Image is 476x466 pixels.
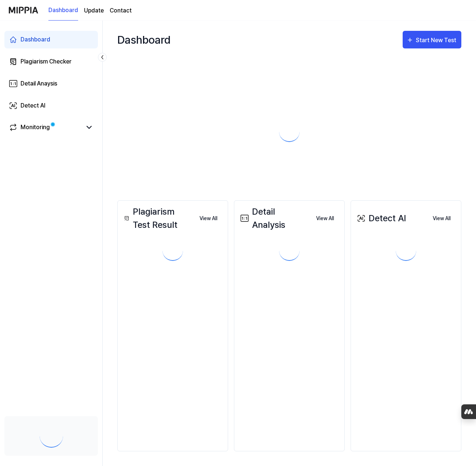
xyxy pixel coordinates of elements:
button: Start New Test [403,31,461,48]
a: View All [427,211,457,226]
button: View All [427,211,457,226]
a: Detect AI [4,97,98,114]
div: Detail Analysis [239,205,310,232]
a: Monitoring [9,123,82,132]
div: Detect AI [21,101,45,110]
div: Start New Test [416,36,458,45]
a: Detail Anaysis [4,75,98,92]
div: Detail Anaysis [21,79,57,88]
a: Contact [110,6,132,15]
div: Dashboard [117,28,171,51]
a: View All [194,211,223,226]
a: Dashboard [48,0,78,21]
a: Dashboard [4,31,98,48]
a: View All [310,211,340,226]
div: Dashboard [21,35,50,44]
div: Plagiarism Test Result [122,205,194,232]
button: View All [194,211,223,226]
div: Monitoring [21,123,50,132]
a: Update [84,6,104,15]
button: View All [310,211,340,226]
div: Plagiarism Checker [21,57,72,66]
a: Plagiarism Checker [4,53,98,70]
div: Detect AI [355,212,406,225]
